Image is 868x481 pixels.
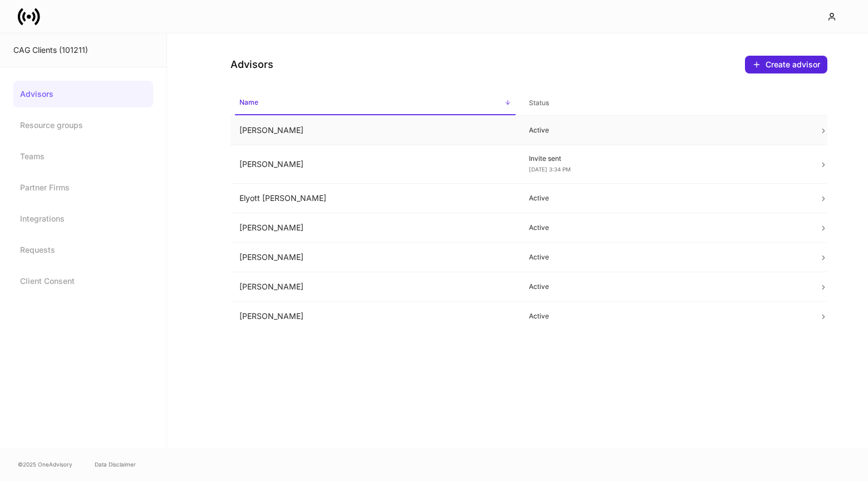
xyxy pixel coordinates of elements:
p: Invite sent [529,154,801,163]
p: Active [529,194,801,203]
a: Client Consent [13,268,153,295]
td: [PERSON_NAME] [231,302,521,331]
a: Data Disclaimer [95,460,136,469]
td: [PERSON_NAME] [231,116,521,145]
p: Active [529,126,801,135]
a: Integrations [13,205,153,232]
p: Active [529,253,801,262]
span: Name [235,91,516,115]
a: Partner Firms [13,174,153,201]
a: Requests [13,237,153,263]
span: [DATE] 3:34 PM [529,166,571,173]
td: [PERSON_NAME] [231,213,521,243]
td: [PERSON_NAME] [231,145,521,184]
p: Active [529,282,801,291]
a: Advisors [13,81,153,107]
p: Active [529,223,801,232]
div: Create advisor [766,59,820,70]
a: Teams [13,143,153,170]
td: [PERSON_NAME] [231,243,521,272]
button: Create advisor [745,56,827,73]
h6: Name [239,97,258,107]
span: Status [524,92,806,115]
h4: Advisors [231,58,273,71]
h6: Status [529,97,549,108]
p: Active [529,312,801,321]
div: CAG Clients (101211) [13,45,153,56]
td: Elyott [PERSON_NAME] [231,184,521,213]
td: [PERSON_NAME] [231,272,521,302]
span: © 2025 OneAdvisory [18,460,72,469]
a: Resource groups [13,112,153,139]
